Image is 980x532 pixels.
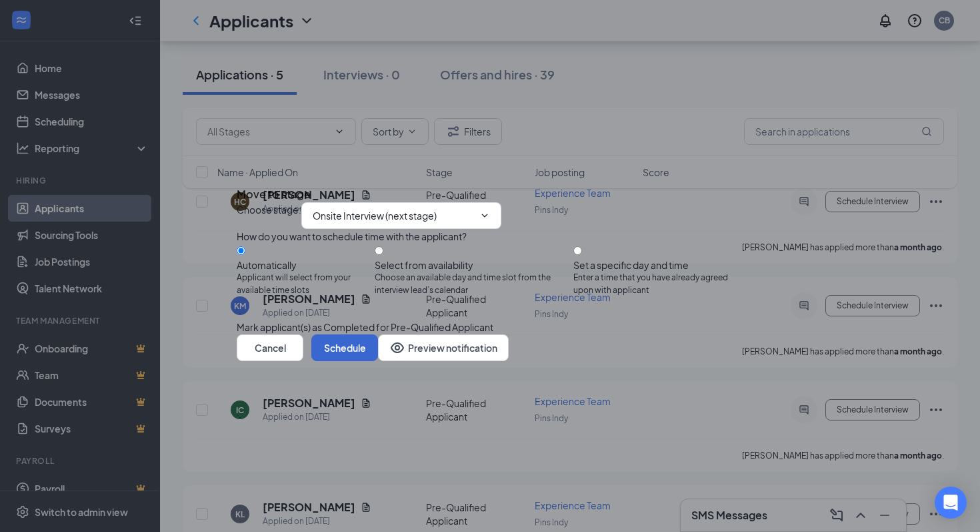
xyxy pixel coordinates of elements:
span: Choose an available day and time slot from the interview lead’s calendar [375,272,573,297]
svg: Eye [389,340,405,356]
div: How do you want to schedule time with the applicant? [237,229,743,244]
span: Applicant will select from your available time slots [237,272,375,297]
span: Enter a time that you have already agreed upon with applicant [573,272,743,297]
button: Schedule [311,334,378,361]
span: Choose stage : [237,202,301,229]
div: Set a specific day and time [573,258,743,272]
div: Open Intercom Messenger [935,487,967,519]
button: Preview notificationEye [378,334,509,361]
svg: ChevronDown [479,210,490,221]
span: Mark applicant(s) as Completed for Pre-Qualified Applicant [237,320,493,334]
h3: Move to stage [237,186,311,203]
button: Cancel [237,334,303,361]
div: Automatically [237,258,375,272]
div: Select from availability [375,258,573,272]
